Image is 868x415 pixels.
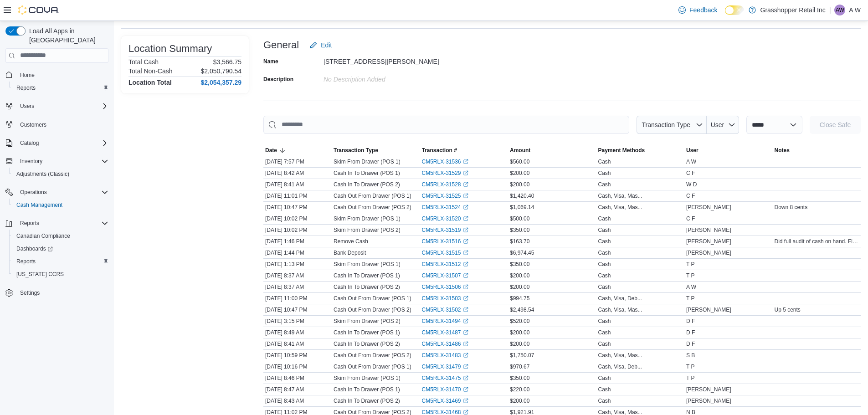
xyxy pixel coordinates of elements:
div: [STREET_ADDRESS][PERSON_NAME] [324,54,446,65]
svg: External link [463,182,468,187]
a: CM5RLX-31520External link [422,215,468,222]
p: Cash In To Drawer (POS 2) [334,283,400,291]
p: Cash Out From Drawer (POS 2) [334,204,411,211]
p: Skim From Drawer (POS 1) [334,158,401,165]
span: Customers [16,119,108,130]
div: [DATE] 8:43 AM [263,395,332,406]
svg: External link [463,353,468,358]
span: Transaction Type [334,147,378,154]
p: Cash Out From Drawer (POS 1) [334,192,411,200]
button: Users [16,101,38,112]
div: [DATE] 10:47 PM [263,202,332,213]
span: [PERSON_NAME] [686,397,731,405]
p: Skim From Drawer (POS 1) [334,261,401,268]
div: [DATE] 7:57 PM [263,156,332,167]
span: User [686,147,699,154]
p: Bank Deposit [334,249,366,256]
svg: External link [463,170,468,176]
button: Users [2,100,112,113]
a: CM5RLX-31507External link [422,272,468,279]
button: Adjustments (Classic) [9,168,112,180]
a: CM5RLX-31506External link [422,283,468,291]
button: Reports [9,255,112,268]
a: CM5RLX-31528External link [422,181,468,188]
a: Dashboards [9,242,112,255]
span: $994.75 [510,295,529,302]
a: Customers [16,119,50,130]
a: CM5RLX-31479External link [422,363,468,370]
a: CM5RLX-31519External link [422,226,468,234]
svg: External link [463,318,468,324]
span: $200.00 [510,181,529,188]
a: CM5RLX-31525External link [422,192,468,200]
h4: Location Total [128,79,172,86]
p: Skim From Drawer (POS 2) [334,318,401,325]
a: Feedback [675,1,721,19]
span: $1,420.40 [510,192,534,200]
div: [DATE] 8:41 AM [263,338,332,349]
div: [DATE] 8:42 AM [263,168,332,179]
button: Inventory [16,156,46,167]
span: Cash Management [13,200,108,210]
div: [DATE] 11:01 PM [263,190,332,201]
button: Inventory [2,155,112,168]
h3: Location Summary [128,43,212,54]
span: Users [20,102,34,110]
button: Transaction Type [637,116,707,134]
span: Close Safe [820,120,851,129]
span: $350.00 [510,261,529,268]
span: $1,750.07 [510,352,534,359]
button: Settings [2,286,112,299]
button: Customers [2,118,112,131]
p: Cash Out From Drawer (POS 2) [334,352,411,359]
span: $350.00 [510,226,529,234]
span: Reports [13,82,108,93]
h6: Total Non-Cash [128,67,173,75]
svg: External link [463,330,468,335]
span: C F [686,215,695,222]
div: Cash, Visa, Deb... [598,363,642,370]
span: $200.00 [510,329,529,336]
span: Adjustments (Classic) [13,169,108,179]
span: C F [686,192,695,200]
a: Home [16,70,38,81]
div: A W [834,5,845,15]
div: [DATE] 10:59 PM [263,350,332,361]
div: [DATE] 10:02 PM [263,225,332,236]
span: [PERSON_NAME] [686,386,731,393]
svg: External link [463,239,468,244]
span: S B [686,352,695,359]
button: Reports [16,218,43,229]
input: This is a search bar. As you type, the results lower in the page will automatically filter. [263,116,629,134]
button: User [684,145,773,156]
a: CM5RLX-31494External link [422,318,468,325]
svg: External link [463,284,468,290]
span: Users [16,101,108,112]
span: $200.00 [510,272,529,279]
span: Settings [20,289,40,297]
span: T P [686,261,694,268]
button: Reports [9,82,112,94]
span: $1,069.14 [510,204,534,211]
span: [PERSON_NAME] [686,226,731,234]
p: Cash Out From Drawer (POS 2) [334,306,411,313]
svg: External link [463,307,468,313]
span: Cash Management [16,201,62,209]
button: Amount [508,145,596,156]
p: Cash Out From Drawer (POS 1) [334,363,411,370]
div: Cash [598,283,611,291]
span: $220.00 [510,386,529,393]
a: CM5RLX-31470External link [422,386,468,393]
div: [DATE] 8:41 AM [263,179,332,190]
span: Notes [775,147,790,154]
span: D F [686,329,695,336]
button: Canadian Compliance [9,230,112,242]
span: [PERSON_NAME] [686,306,731,313]
a: CM5RLX-31487External link [422,329,468,336]
a: CM5RLX-31536External link [422,158,468,165]
p: $2,050,790.54 [200,67,241,75]
svg: External link [463,227,468,233]
span: [PERSON_NAME] [686,238,731,245]
button: Transaction # [420,145,508,156]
